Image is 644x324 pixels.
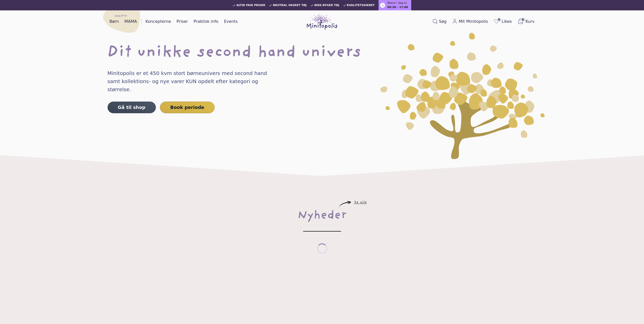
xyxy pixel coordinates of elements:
[459,18,488,25] span: Mit Minitopolis
[354,201,367,204] a: Se alle
[521,18,525,22] span: 0
[143,17,173,26] a: Koncepterne
[450,17,490,26] a: Mit Minitopolis
[526,18,535,25] span: Kurv
[380,33,545,159] img: Minitopolis' logo som et gul blomst
[108,69,278,93] h4: Minitopolis er et 450 kvm stort børneunivers med second hand samt kollektions- og nye varer KUN o...
[222,17,240,26] a: Events
[160,102,215,113] a: Book periode
[273,4,307,7] span: Neutral vasket tøj
[430,17,449,26] button: Søg
[307,13,338,30] img: Minitopolis logo
[347,4,375,7] span: Kvalitetssikret
[502,18,512,25] span: Likes
[298,208,347,224] div: Nyheder
[491,17,514,26] a: 0Likes
[497,18,501,22] span: 0
[108,17,121,26] a: Børn
[175,17,190,26] a: Priser
[314,4,339,7] span: Ikke-ryger tøj
[387,1,407,5] span: Åbent i dag kl.
[108,45,537,61] h1: Dit unikke second hand univers
[192,17,220,26] a: Praktisk info
[108,102,156,113] a: Gå til shop
[439,18,447,25] span: Søg
[236,4,265,7] span: Altid fair priser
[515,17,537,26] button: 0Kurv
[122,17,139,26] a: MAMA
[387,5,408,10] span: 09:30 - 17:00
